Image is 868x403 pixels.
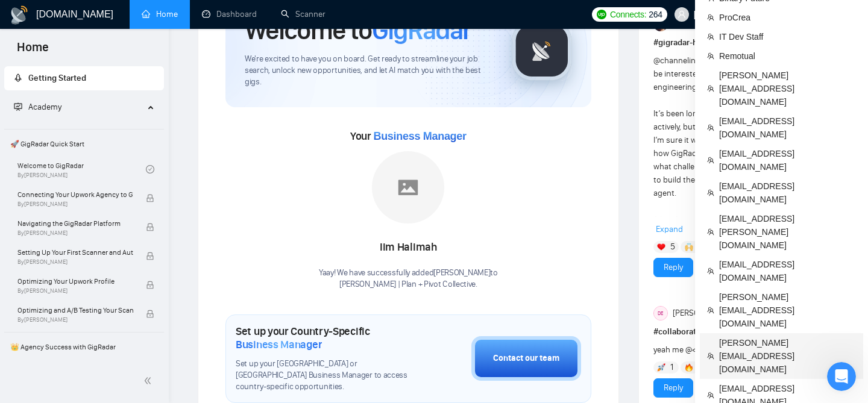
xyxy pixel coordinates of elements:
[653,325,824,339] h1: # collaboration
[707,124,714,131] span: team
[17,156,146,183] a: Welcome to GigRadarBy[PERSON_NAME]
[657,363,665,372] img: 🚀
[28,102,61,112] span: Academy
[673,307,732,320] span: [PERSON_NAME]
[7,39,58,64] span: Home
[14,102,61,112] span: Academy
[245,14,471,46] h1: Welcome to
[649,8,662,21] span: 264
[319,279,498,290] p: [PERSON_NAME] | Plan + Pivot Collective .
[719,114,856,141] span: [EMAIL_ADDRESS][DOMAIN_NAME]
[5,132,163,156] span: 🚀 GigRadar Quick Start
[707,52,714,60] span: team
[653,36,824,49] h1: # gigradar-hub
[17,189,133,201] span: Connecting Your Upwork Agency to GigRadar
[14,102,22,111] span: fund-projection-screen
[670,241,675,253] span: 5
[512,20,572,81] img: gigradar-logo.png
[146,194,154,202] span: lock
[493,352,559,365] div: Contact our team
[719,49,856,63] span: Remotual
[653,378,693,398] button: Reply
[670,361,673,373] span: 1
[146,252,154,260] span: lock
[707,392,714,399] span: team
[719,69,856,108] span: [PERSON_NAME][EMAIL_ADDRESS][DOMAIN_NAME]
[719,11,856,24] span: ProCrea
[142,9,178,19] a: homeHome
[10,5,29,25] img: logo
[653,258,693,277] button: Reply
[707,157,714,164] span: team
[707,33,714,40] span: team
[350,130,467,143] span: Your
[143,375,156,387] span: double-left
[28,73,86,83] span: Getting Started
[664,261,683,274] a: Reply
[17,258,133,266] span: By [PERSON_NAME]
[17,246,133,258] span: Setting Up Your First Scanner and Auto-Bidder
[719,180,856,206] span: [EMAIL_ADDRESS][DOMAIN_NAME]
[653,55,689,66] span: @channel
[707,352,714,360] span: team
[372,151,444,223] img: placeholder.png
[17,304,133,316] span: Optimizing and A/B Testing Your Scanner for Better Results
[146,165,154,173] span: check-circle
[719,290,856,330] span: [PERSON_NAME][EMAIL_ADDRESS][DOMAIN_NAME]
[17,275,133,287] span: Optimizing Your Upwork Profile
[14,73,22,82] span: rocket
[17,217,133,230] span: Navigating the GigRadar Platform
[719,30,856,43] span: IT Dev Staff
[657,243,665,251] img: ❤️
[17,316,133,323] span: By [PERSON_NAME]
[146,223,154,231] span: lock
[372,14,471,46] span: GigRadar
[281,9,325,19] a: searchScanner
[17,287,133,295] span: By [PERSON_NAME]
[319,237,498,258] div: Iim Halimah
[236,338,322,351] span: Business Manager
[719,212,856,252] span: [EMAIL_ADDRESS][PERSON_NAME][DOMAIN_NAME]
[656,224,683,234] span: Expand
[146,310,154,318] span: lock
[146,281,154,289] span: lock
[610,8,646,21] span: Connects:
[707,189,714,196] span: team
[827,362,856,391] iframe: Intercom live chat
[17,201,133,208] span: By [PERSON_NAME]
[707,267,714,275] span: team
[319,267,498,290] div: Yaay! We have successfully added [PERSON_NAME] to
[654,307,667,320] div: DE
[236,325,411,351] h1: Set up your Country-Specific
[719,258,856,284] span: [EMAIL_ADDRESS][DOMAIN_NAME]
[707,228,714,236] span: team
[5,335,163,359] span: 👑 Agency Success with GigRadar
[707,14,714,21] span: team
[719,336,856,376] span: [PERSON_NAME][EMAIL_ADDRESS][DOMAIN_NAME]
[373,130,466,142] span: Business Manager
[653,343,790,357] div: yeah me @<>
[707,307,714,314] span: team
[17,230,133,237] span: By [PERSON_NAME]
[245,54,492,88] span: We're excited to have you on board. Get ready to streamline your job search, unlock new opportuni...
[597,10,606,19] img: upwork-logo.png
[236,358,411,393] span: Set up your [GEOGRAPHIC_DATA] or [GEOGRAPHIC_DATA] Business Manager to access country-specific op...
[678,10,686,19] span: user
[471,336,581,381] button: Contact our team
[664,381,683,395] a: Reply
[685,243,693,251] img: 🙌
[685,363,693,372] img: 🔥
[719,147,856,173] span: [EMAIL_ADDRESS][DOMAIN_NAME]
[707,85,714,92] span: team
[202,9,257,19] a: dashboardDashboard
[4,66,164,90] li: Getting Started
